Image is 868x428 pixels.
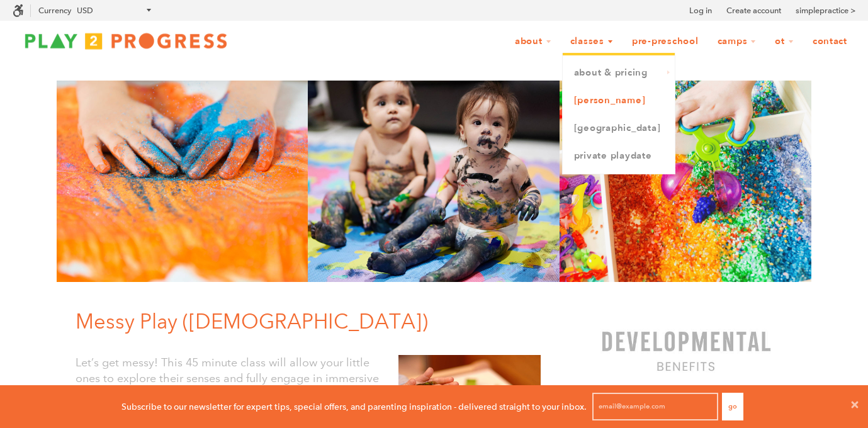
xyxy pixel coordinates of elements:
[796,4,855,17] a: simplepractice >
[563,142,675,170] a: Private Playdate
[767,30,802,53] a: OT
[121,400,587,414] p: Subscribe to our newsletter for expert tips, special offers, and parenting inspiration - delivere...
[689,4,712,17] a: Log in
[804,30,855,53] a: Contact
[38,6,71,15] label: Currency
[76,307,551,336] h1: Messy Play ([DEMOGRAPHIC_DATA])
[592,393,718,420] input: email@example.com
[507,30,560,53] a: About
[624,30,707,53] a: Pre-Preschool
[726,4,781,17] a: Create account
[563,87,675,115] a: [PERSON_NAME]
[563,115,675,142] a: [GEOGRAPHIC_DATA]
[563,59,675,87] a: About & Pricing
[13,28,239,53] img: Play2Progress logo
[709,30,765,53] a: Camps
[562,30,621,53] a: Classes
[722,393,743,420] button: Go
